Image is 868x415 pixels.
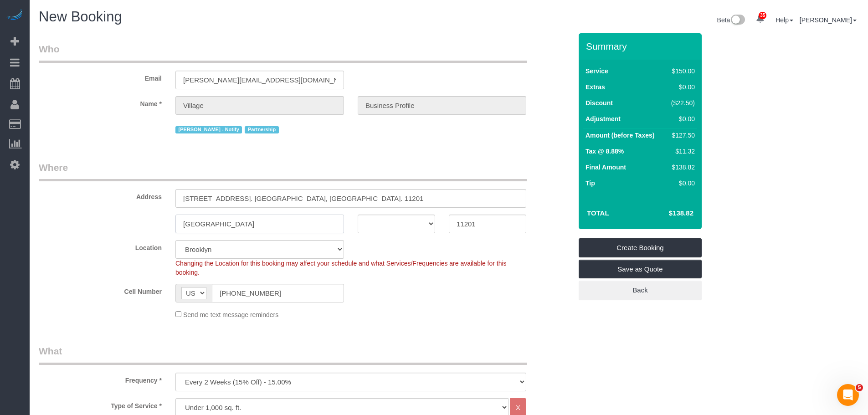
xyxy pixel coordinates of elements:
[856,384,863,391] span: 5
[32,373,169,385] label: Frequency *
[668,67,695,76] div: $150.00
[449,215,526,233] input: Zip Code
[730,15,745,26] img: New interface
[668,179,695,188] div: $0.00
[668,98,695,108] div: ($22.50)
[668,147,695,156] div: $11.32
[32,96,169,108] label: Name *
[668,131,695,140] div: $127.50
[212,284,344,302] input: Cell Number
[717,16,745,24] a: Beta
[759,12,766,19] span: 35
[175,215,344,233] input: City
[39,9,122,25] span: New Booking
[837,384,859,406] iframe: Intercom live chat
[32,189,169,201] label: Address
[776,16,793,24] a: Help
[579,281,702,300] a: Back
[5,9,24,22] img: Automaid Logo
[39,161,527,181] legend: Where
[668,82,695,92] div: $0.00
[800,16,857,24] a: [PERSON_NAME]
[579,260,702,279] a: Save as Quote
[175,96,344,115] input: First Name
[586,131,654,140] label: Amount (before Taxes)
[586,82,605,92] label: Extras
[39,42,527,63] legend: Who
[587,209,609,217] strong: Total
[175,71,344,89] input: Email
[586,163,626,172] label: Final Amount
[183,311,278,318] span: Send me text message reminders
[32,284,169,296] label: Cell Number
[751,9,769,29] a: 35
[586,114,621,123] label: Adjustment
[586,147,624,156] label: Tax @ 8.88%
[32,71,169,83] label: Email
[668,163,695,172] div: $138.82
[32,240,169,252] label: Location
[586,41,697,51] h3: Summary
[586,179,595,188] label: Tip
[39,344,527,365] legend: What
[642,210,693,217] h4: $138.82
[32,398,169,410] label: Type of Service *
[579,238,702,257] a: Create Booking
[175,260,507,276] span: Changing the Location for this booking may affect your schedule and what Services/Frequencies are...
[358,96,526,115] input: Last Name
[245,126,278,133] span: Partnership
[668,114,695,123] div: $0.00
[586,67,608,76] label: Service
[586,98,613,108] label: Discount
[175,126,242,133] span: [PERSON_NAME] - Notify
